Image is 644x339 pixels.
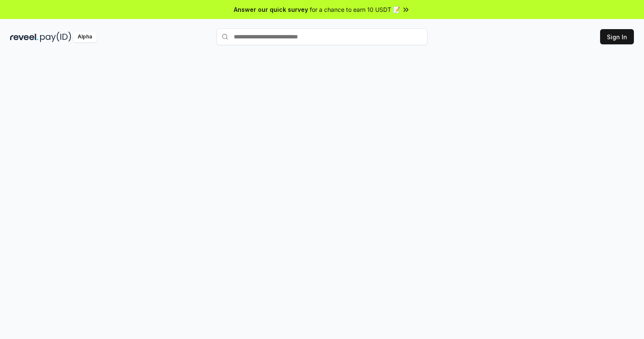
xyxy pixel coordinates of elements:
span: for a chance to earn 10 USDT 📝 [310,5,400,14]
img: pay_id [40,32,71,42]
span: Answer our quick survey [234,5,308,14]
img: reveel_dark [10,32,38,42]
div: Alpha [73,32,97,42]
button: Sign In [600,29,634,44]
